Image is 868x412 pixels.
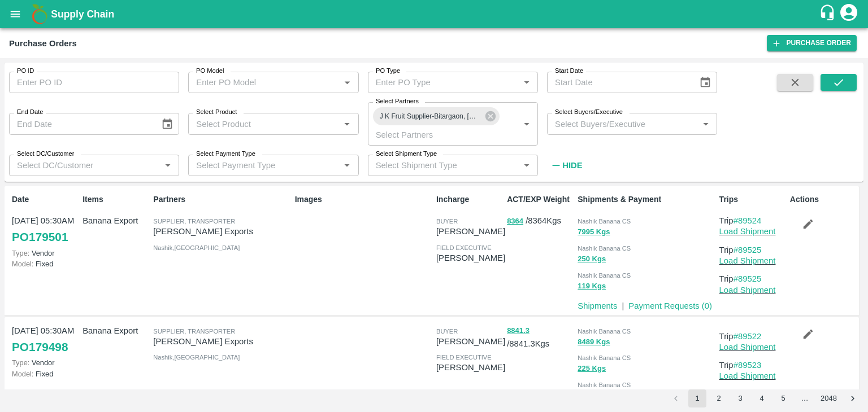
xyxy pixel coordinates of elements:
input: Enter PO Type [371,75,516,90]
button: Open [698,117,713,132]
span: field executive [436,354,492,361]
span: Type: [12,358,29,367]
label: Select Shipment Type [376,150,437,159]
span: Nashik Banana CS [578,328,631,335]
label: PO Type [376,67,400,76]
button: Go to page 2048 [817,389,840,407]
button: 8841.3 [507,325,530,338]
button: 225 Kgs [578,362,606,375]
label: Select Product [196,108,237,117]
button: Hide [547,156,585,175]
button: Go to page 2 [710,389,728,407]
button: open drawer [2,1,28,27]
a: #89525 [734,274,762,283]
p: [PERSON_NAME] [436,225,505,238]
span: Model: [12,260,33,268]
div: account of current user [839,2,859,26]
input: Select Buyers/Executive [550,116,695,131]
input: Start Date [547,72,690,93]
p: / 8364 Kgs [507,214,573,227]
a: Load Shipment [719,256,776,265]
a: Load Shipment [719,343,776,352]
b: Supply Chain [51,8,114,20]
span: Nashik Banana CS [578,272,631,279]
span: Type: [12,249,29,257]
span: buyer [436,328,458,335]
a: PO179498 [12,337,68,357]
span: Nashik Banana CS [578,354,631,361]
a: Load Shipment [719,286,776,295]
a: Payment Requests (0) [628,301,712,310]
button: Go to page 3 [731,389,749,407]
button: Open [160,158,175,173]
label: Select Payment Type [196,150,255,159]
p: [PERSON_NAME] [436,335,505,348]
input: Select DC/Customer [12,158,157,173]
div: Purchase Orders [9,36,77,51]
p: [DATE] 05:30AM [12,214,78,227]
input: Select Product [192,116,336,131]
p: Trip [719,273,785,285]
strong: Hide [562,161,582,170]
a: Purchase Order [767,35,857,51]
label: PO Model [196,67,224,76]
p: Trip [719,214,785,227]
span: Nashik Banana CS [578,218,631,225]
p: Fixed [12,258,78,269]
button: 8364 [507,215,523,228]
span: Supplier, Transporter [153,218,235,225]
button: 119 Kgs [578,280,606,293]
p: Actions [790,194,856,205]
button: Choose date [695,72,716,93]
p: Vendor [12,357,78,368]
p: [PERSON_NAME] [436,252,505,264]
button: page 1 [688,389,706,407]
label: PO ID [17,67,34,76]
p: Shipments & Payment [578,194,714,205]
div: | [617,295,624,312]
div: … [796,393,814,404]
input: End Date [9,113,152,134]
p: ACT/EXP Weight [507,194,573,205]
div: J K Fruit Supplier-Bitargaon, [GEOGRAPHIC_DATA]-8600455442 [373,107,500,125]
p: Trip [719,359,785,371]
span: Model: [12,370,33,378]
p: Banana Export [83,325,149,337]
p: Partners [153,194,290,205]
a: #89523 [734,361,762,370]
p: Incharge [436,194,502,205]
nav: pagination navigation [665,389,863,407]
label: Select Buyers/Executive [555,108,623,117]
p: [PERSON_NAME] [436,361,505,374]
img: logo [28,3,51,25]
button: 7995 Kgs [578,226,610,239]
span: field executive [436,244,492,251]
button: Open [340,75,354,90]
a: PO179501 [12,227,68,247]
p: / 8841.3 Kgs [507,325,573,350]
button: Open [340,117,354,132]
span: Nashik Banana CS [578,245,631,252]
div: customer-support [819,4,839,24]
a: Shipments [578,301,617,310]
a: Supply Chain [51,6,819,22]
p: Vendor [12,248,78,258]
p: [PERSON_NAME] Exports [153,335,290,348]
input: Select Partners [371,127,501,142]
p: Items [83,194,149,205]
span: Supplier, Transporter [153,328,235,335]
input: Enter PO Model [192,75,336,90]
span: Nashik Banana CS [578,382,631,388]
button: Open [340,158,354,173]
button: Choose date [157,113,178,135]
a: Load Shipment [719,227,776,236]
button: Go to page 5 [774,389,792,407]
button: 8489 Kgs [578,336,610,349]
input: Select Shipment Type [371,158,501,173]
button: Open [519,75,534,90]
button: Open [519,158,534,173]
input: Select Payment Type [192,158,322,173]
a: Load Shipment [719,371,776,380]
label: Select DC/Customer [17,150,74,159]
p: Trip [719,388,785,401]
